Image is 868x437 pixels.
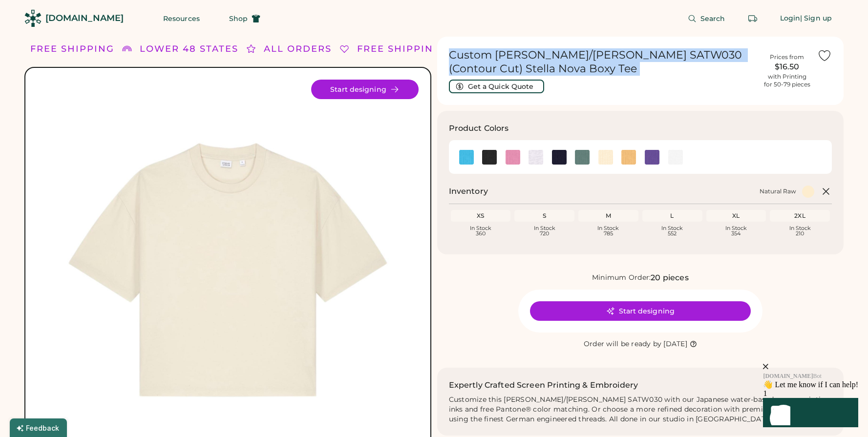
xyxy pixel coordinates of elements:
[772,226,828,236] div: In Stock 210
[453,226,509,236] div: In Stock 360
[598,150,613,165] img: Natural Raw Swatch Image
[621,150,636,165] div: Nispero
[704,312,866,435] iframe: Front Chat
[24,10,42,27] img: Rendered Logo - Screens
[668,150,683,165] div: White
[453,212,509,220] div: XS
[592,273,651,283] div: Minimum Order:
[264,42,332,56] div: ALL ORDERS
[229,15,248,22] span: Shop
[575,150,590,165] div: Green Bay
[645,150,659,165] img: Purple Love Swatch Image
[598,150,613,165] div: Natural Raw
[645,150,659,165] div: Purple Love
[580,212,636,220] div: M
[529,150,543,165] img: Cool Heather Grey Swatch Image
[651,272,688,284] div: 20 pieces
[780,14,801,23] div: Login
[708,226,764,236] div: In Stock 354
[663,339,687,349] div: [DATE]
[700,15,725,22] span: Search
[506,150,520,165] img: Bubble Pink Swatch Image
[708,212,764,220] div: XL
[762,61,811,73] div: $16.50
[449,395,832,424] div: Customize this [PERSON_NAME]/[PERSON_NAME] SATW030 with our Japanese water-based screen printing ...
[459,150,474,165] div: Aqua Blue
[760,187,796,195] div: Natural Raw
[357,42,441,56] div: FREE SHIPPING
[530,301,751,321] button: Start designing
[580,226,636,236] div: In Stock 785
[449,48,757,76] h1: Custom [PERSON_NAME]/[PERSON_NAME] SATW030 (Contour Cut) Stella Nova Boxy Tee
[668,150,683,165] img: White Swatch Image
[772,212,828,220] div: 2XL
[516,212,572,220] div: S
[584,339,662,349] div: Order will be ready by
[770,53,804,61] div: Prices from
[516,226,572,236] div: In Stock 720
[449,186,488,197] h2: Inventory
[743,9,762,28] button: Retrieve an order
[644,226,700,236] div: In Stock 552
[30,42,114,56] div: FREE SHIPPING
[45,12,124,24] div: [DOMAIN_NAME]
[552,150,567,165] div: French Navy
[800,14,832,23] div: | Sign up
[621,150,636,165] img: Nispero Swatch Image
[764,73,810,88] div: with Printing for 50-79 pieces
[482,150,497,165] img: Black Swatch Image
[140,42,238,56] div: LOWER 48 STATES
[552,150,567,165] img: French Navy Swatch Image
[644,212,700,220] div: L
[459,150,474,165] img: Aqua Blue Swatch Image
[575,150,590,165] img: Green Bay Swatch Image
[217,9,272,28] button: Shop
[449,379,638,391] h2: Expertly Crafted Screen Printing & Embroidery
[529,150,543,165] div: Cool Heather Grey
[676,9,737,28] button: Search
[449,80,544,93] button: Get a Quick Quote
[482,150,497,165] div: Black
[449,123,509,134] h3: Product Colors
[506,150,520,165] div: Bubble Pink
[151,9,212,28] button: Resources
[311,80,419,99] button: Start designing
